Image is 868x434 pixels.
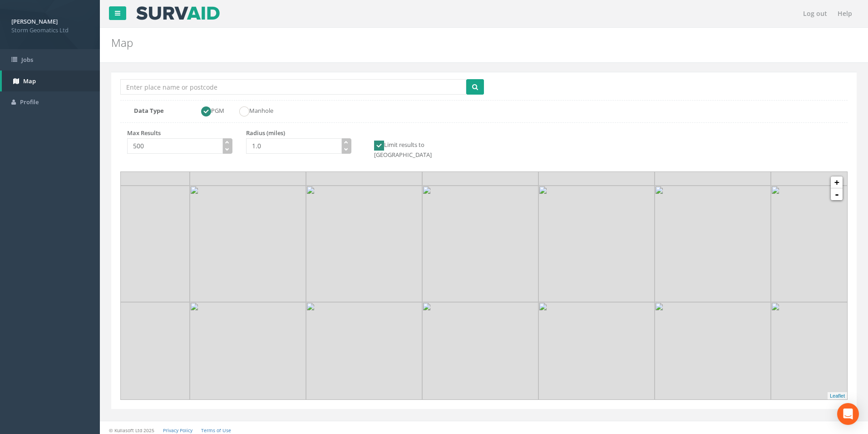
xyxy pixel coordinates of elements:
label: Limit results to [GEOGRAPHIC_DATA] [365,141,470,159]
img: 10574@2x [422,186,538,302]
label: PGM [192,106,224,116]
a: Terms of Use [201,427,231,434]
strong: [PERSON_NAME] [11,17,58,25]
div: Open Intercom Messenger [837,403,859,425]
img: 10575@2x [422,302,538,419]
span: Storm Geomatics Ltd [11,26,89,35]
span: Profile [20,98,39,106]
img: 10574@2x [74,186,190,302]
img: 10575@2x [74,302,190,419]
img: 10575@2x [655,302,771,419]
img: 10574@2x [190,186,306,302]
p: Radius (miles) [246,129,351,137]
a: [PERSON_NAME] Storm Geomatics Ltd [11,15,89,34]
label: Data Type [127,106,185,115]
label: Manhole [230,106,273,116]
a: + [831,177,843,188]
img: 10575@2x [538,302,655,419]
a: Leaflet [830,393,845,399]
span: Jobs [21,56,33,64]
small: © Kullasoft Ltd 2025 [109,427,154,434]
img: 10574@2x [306,186,422,302]
a: - [831,188,843,200]
span: Map [23,77,36,85]
img: 10574@2x [655,186,771,302]
img: 10574@2x [538,186,655,302]
input: Enter place name or postcode [120,79,466,95]
img: 10575@2x [306,302,422,419]
a: Privacy Policy [163,427,192,434]
img: 10575@2x [190,302,306,419]
p: Max Results [127,129,232,137]
h2: Map [111,37,730,49]
a: Map [2,71,100,92]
